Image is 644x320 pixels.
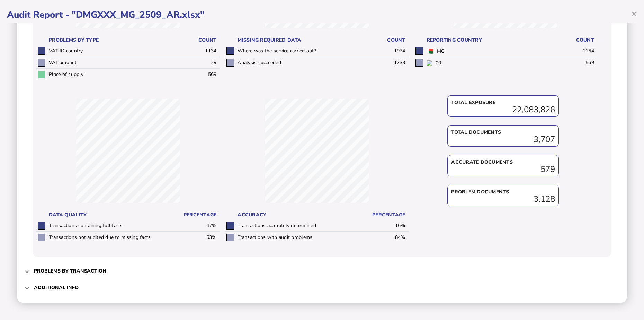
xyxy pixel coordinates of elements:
[236,57,369,68] td: Analysis succeeded
[180,69,220,80] td: 569
[451,99,555,106] div: Total exposure
[369,220,409,232] td: 16%
[47,69,180,80] td: Place of supply
[47,210,180,220] th: Data Quality
[236,210,369,220] th: Accuracy
[180,220,220,232] td: 47%
[47,220,180,232] td: Transactions containing full facts
[451,136,555,143] div: 3,707
[236,232,369,243] td: Transactions with audit problems
[24,262,620,279] mat-expansion-panel-header: Problems by transaction
[558,35,598,45] th: Count
[369,57,409,68] td: 1733
[180,210,220,220] th: Percentage
[631,7,637,20] span: ×
[451,189,555,196] div: Problem documents
[47,45,180,57] td: VAT ID country
[451,159,555,166] div: Accurate documents
[451,166,555,173] div: 579
[451,196,555,202] div: 3,128
[427,60,432,66] img: 00.png
[558,57,598,68] td: 569
[180,35,220,45] th: Count
[369,210,409,220] th: Percentage
[369,232,409,243] td: 84%
[236,220,369,232] td: Transactions accurately determined
[369,35,409,45] th: Count
[437,48,445,54] label: MG
[34,284,79,291] h3: Additional info
[436,60,441,66] label: 00
[236,45,369,57] td: Where was the service carried out?
[180,57,220,69] td: 29
[451,106,555,113] div: 22,083,826
[180,232,220,243] td: 53%
[47,35,180,45] th: Problems by type
[47,232,180,243] td: Transactions not audited due to missing facts
[425,35,558,45] th: Reporting country
[24,279,620,296] mat-expansion-panel-header: Additional info
[34,268,106,274] h3: Problems by transaction
[558,45,598,57] td: 1164
[236,35,369,45] th: Missing required data
[7,9,637,21] h1: Audit Report - "DMGXXX_MG_2509_AR.xlsx"
[427,49,433,54] img: mg.png
[180,45,220,57] td: 1134
[369,45,409,57] td: 1974
[47,57,180,69] td: VAT amount
[451,129,555,136] div: Total documents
